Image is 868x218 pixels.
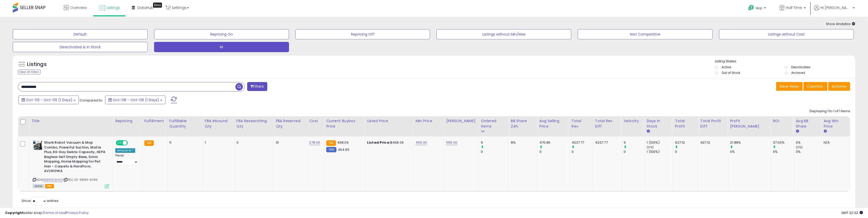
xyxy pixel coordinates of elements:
span: Show: entries [22,198,58,203]
a: Privacy Policy [66,210,89,215]
div: Profit [PERSON_NAME] [730,118,769,129]
div: Cost [309,118,322,124]
button: Oct-08 - Oct-08 (1 Days) [105,96,166,104]
div: Total Profit Diff. [700,118,726,129]
div: Velocity [624,118,643,124]
div: [PERSON_NAME] [446,118,476,124]
label: Active [722,65,731,69]
div: Min Price [416,118,442,124]
div: FBA inbound Qty [205,118,232,129]
div: Total Rev. [572,118,591,129]
span: 464.95 [338,147,349,152]
div: 927.12 [700,140,724,145]
div: Listed Price [367,118,411,124]
div: ASIN: [33,140,109,188]
span: Hi [PERSON_NAME] [821,5,851,10]
span: ON [116,141,123,145]
div: N/A [824,140,846,145]
span: Columns [807,84,823,89]
a: Terms of Use [44,210,65,215]
div: 9 [481,140,509,145]
div: Clear All Filters [18,70,41,74]
span: 2025-10-9 22:32 GMT [841,210,863,215]
span: Listings [107,5,120,10]
div: 1 (100%) [647,140,673,145]
button: Non Competitive [578,29,713,39]
div: 0 [675,150,698,154]
a: 459.00 [416,140,427,145]
div: 10 [276,140,303,145]
h5: Listings [27,61,47,68]
label: Archived [791,71,805,75]
b: Listed Price: [367,140,390,145]
div: 9 [624,140,645,145]
div: 1 [205,140,230,145]
label: Deactivated [791,65,810,69]
span: All listings currently available for purchase on Amazon [33,184,44,188]
small: FBA [326,140,336,146]
button: Listings without Cost [719,29,854,39]
small: Avg BB Share. [796,129,799,134]
div: 0 [624,150,645,154]
a: 278.00 [309,140,320,145]
div: 470.86 [539,140,569,145]
a: Help [744,1,771,17]
div: Displaying 1 to 1 of 1 items [810,109,850,114]
div: BB Share 24h. [511,118,535,129]
div: Days In Stock [647,118,671,129]
button: Columns [803,82,827,91]
i: Get Help [748,5,754,11]
div: Title [31,118,111,124]
div: 0% [796,150,821,154]
div: $468.06 [367,140,409,145]
small: FBM [326,147,336,152]
b: Shark Robot Vacuum & Mop Combo, Powerful Suction, Matrix Plus, 60-Day Debris Capacity, HEPA Bagle... [44,140,106,175]
div: Repricing [115,118,140,124]
div: FBA Reserved Qty [276,118,305,129]
strong: Copyright [5,210,24,215]
div: 21.88% [730,140,771,145]
small: (0%) [796,145,803,149]
span: | SKU: 2S-98M3-9O6K [63,178,97,182]
div: Avg BB Share [796,118,819,129]
a: B0B89C8H4Q [43,178,62,182]
div: Avg Selling Price [539,118,567,129]
div: 0 [481,150,509,154]
small: Avg Win Price. [824,129,827,134]
div: Amazon AI * [115,148,135,153]
div: 0% [796,140,821,145]
button: Deactivated & In Stock [13,42,148,52]
a: Hi [PERSON_NAME] [814,5,855,17]
div: 0% [773,150,794,154]
div: Tooltip anchor [153,3,162,8]
div: Total Rev. Diff. [595,118,620,129]
button: Save View [776,82,803,91]
button: Filters [247,82,267,91]
div: 4237.77 [595,140,618,145]
button: Repricing On [154,29,289,39]
span: Half Time [786,5,802,10]
div: 37.06% [773,140,794,145]
div: Total Profit [675,118,696,129]
div: 0% [730,150,771,154]
span: Help [756,6,762,10]
label: Out of Stock [722,71,740,75]
button: M [154,42,289,52]
span: Oct-09 - Oct-09 (1 Days) [26,97,72,102]
div: FBA Researching Qty [236,118,271,129]
small: FBA [144,140,154,146]
div: 0 [539,150,569,154]
a: 599.00 [446,140,457,145]
span: FBA [45,184,54,188]
div: seller snap | | [5,211,89,215]
div: 0 [236,140,270,145]
div: Preset: [115,154,138,165]
div: Current Buybox Price [326,118,363,129]
span: Oct-08 - Oct-08 (1 Days) [113,97,159,102]
span: Show Analytics [826,21,855,26]
img: 510q3h3lmDL._SL40_.jpg [33,140,43,151]
span: DataHub [137,5,154,10]
div: 927.12 [675,140,698,145]
small: (0%) [647,145,654,149]
div: ROI [773,118,791,124]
